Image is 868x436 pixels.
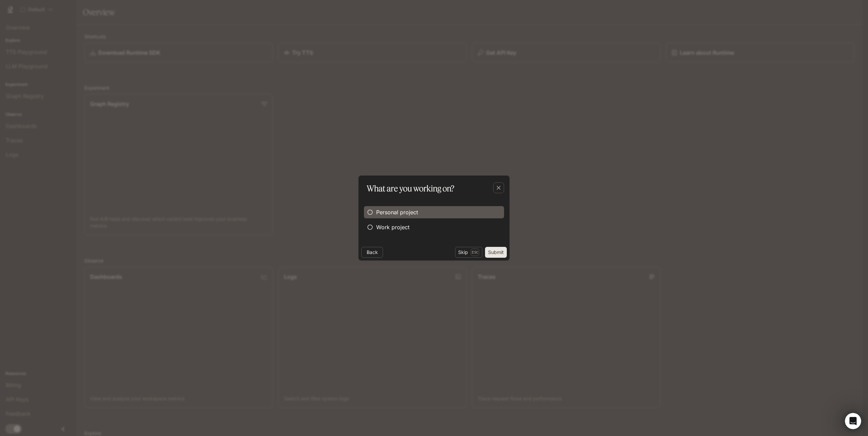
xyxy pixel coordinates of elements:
span: Personal project [376,208,418,216]
button: SkipEsc [455,247,482,258]
span: Work project [376,223,410,231]
p: What are you working on? [367,182,454,195]
button: Back [361,247,383,258]
button: Submit [485,247,507,258]
iframe: Intercom live chat [845,413,861,429]
p: Esc [471,249,479,256]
